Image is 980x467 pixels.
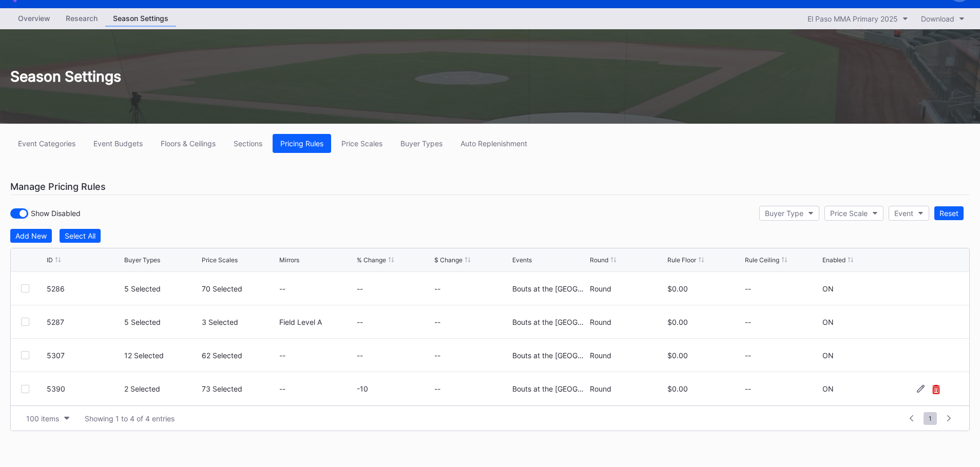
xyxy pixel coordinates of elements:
div: Download [921,14,954,23]
div: Reset [939,209,958,218]
button: Download [916,12,970,26]
div: ON [822,351,834,360]
div: Bouts at the [GEOGRAPHIC_DATA][DATE] [512,384,587,393]
div: -- [745,384,820,393]
button: Auto Replenishment [453,134,535,153]
div: Round [590,256,608,264]
div: -- [434,284,509,293]
a: Season Settings [105,11,176,27]
div: -- [279,284,354,293]
button: Price Scales [334,134,390,153]
div: Event [894,209,913,218]
div: Enabled [822,256,846,264]
div: El Paso MMA Primary 2025 [808,14,898,23]
div: 5 Selected [124,318,199,326]
div: Bouts at the [GEOGRAPHIC_DATA][DATE] [512,351,587,360]
button: Buyer Types [393,134,450,153]
div: ON [822,384,834,393]
div: Rule Ceiling [745,256,779,264]
div: 2 Selected [124,384,199,393]
div: 100 items [26,414,59,423]
div: Field Level A [279,318,354,326]
div: -- [357,318,432,326]
a: Research [58,11,105,27]
button: Event Budgets [86,134,150,153]
div: -- [357,284,432,293]
div: Mirrors [279,256,299,264]
div: 5286 [47,284,122,293]
div: 70 Selected [202,284,277,293]
div: 5307 [47,351,122,360]
div: Show Disabled [10,208,81,219]
span: 1 [924,412,937,425]
button: Floors & Ceilings [153,134,223,153]
div: $0.00 [667,318,742,326]
div: 3 Selected [202,318,277,326]
div: Pricing Rules [280,139,323,148]
button: Buyer Type [759,206,819,221]
div: 12 Selected [124,351,199,360]
div: Manage Pricing Rules [10,179,970,195]
button: 100 items [21,412,74,425]
div: Buyer Type [765,209,803,218]
div: -- [745,318,820,326]
div: -- [745,351,820,360]
div: Event Budgets [93,139,143,148]
div: 5390 [47,384,122,393]
button: Select All [60,229,101,243]
button: Price Scale [824,206,883,221]
button: Sections [226,134,270,153]
div: Buyer Types [124,256,160,264]
div: -- [279,351,354,360]
div: Price Scale [830,209,868,218]
div: Price Scales [341,139,382,148]
div: -- [745,284,820,293]
div: Round [590,351,665,360]
div: ID [47,256,53,264]
div: $0.00 [667,384,742,393]
div: Round [590,284,665,293]
button: Event Categories [10,134,83,153]
button: Add New [10,229,52,243]
div: Event Categories [18,139,75,148]
div: Bouts at the [GEOGRAPHIC_DATA][DATE] [512,318,587,326]
div: Research [58,11,105,26]
div: $0.00 [667,351,742,360]
div: Rule Floor [667,256,696,264]
button: Event [889,206,929,221]
a: Overview [10,11,58,27]
div: Select All [65,231,95,240]
a: Pricing Rules [273,134,331,153]
div: Price Scales [202,256,238,264]
div: 5 Selected [124,284,199,293]
div: Sections [234,139,262,148]
div: -- [279,384,354,393]
div: Overview [10,11,58,26]
div: -10 [357,384,432,393]
div: Bouts at the [GEOGRAPHIC_DATA][DATE] [512,284,587,293]
button: Reset [934,206,964,220]
div: ON [822,318,834,326]
div: ON [822,284,834,293]
button: El Paso MMA Primary 2025 [802,12,913,26]
div: 62 Selected [202,351,277,360]
div: Buyer Types [400,139,443,148]
div: -- [357,351,432,360]
div: Auto Replenishment [460,139,527,148]
div: Round [590,318,665,326]
div: Events [512,256,532,264]
div: Floors & Ceilings [161,139,216,148]
div: 5287 [47,318,122,326]
div: Round [590,384,665,393]
div: -- [434,318,509,326]
div: -- [434,351,509,360]
div: $0.00 [667,284,742,293]
div: % Change [357,256,386,264]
